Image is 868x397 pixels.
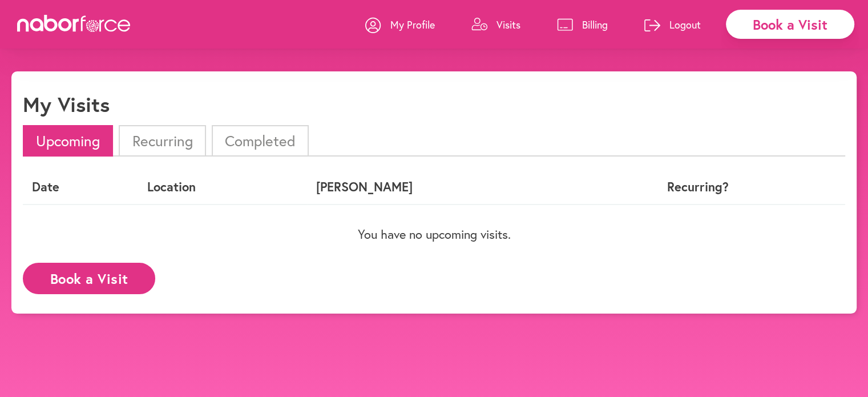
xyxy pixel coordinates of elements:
p: You have no upcoming visits. [23,227,845,242]
p: Billing [582,18,608,31]
p: Logout [669,18,701,31]
a: Logout [644,7,701,42]
h1: My Visits [23,92,110,117]
li: Completed [212,125,309,157]
th: [PERSON_NAME] [307,170,597,204]
th: Date [23,170,138,204]
div: Book a Visit [726,10,854,39]
p: My Profile [390,18,435,31]
a: Billing [557,7,608,42]
a: My Profile [365,7,435,42]
li: Recurring [119,125,205,157]
th: Location [138,170,307,204]
button: Book a Visit [23,263,155,294]
p: Visits [496,18,520,31]
a: Book a Visit [23,271,155,282]
li: Upcoming [23,125,113,157]
a: Visits [471,7,520,42]
th: Recurring? [597,170,799,204]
